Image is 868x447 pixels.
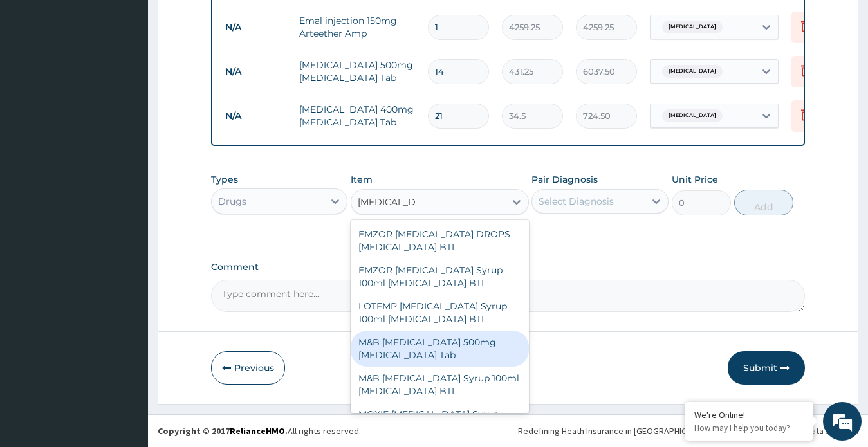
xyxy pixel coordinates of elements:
div: We're Online! [694,409,804,421]
p: How may I help you today? [694,423,804,433]
span: [MEDICAL_DATA] [662,109,723,122]
div: Chat with us now [67,72,216,89]
label: Item [351,173,373,186]
span: [MEDICAL_DATA] [662,21,723,33]
button: Submit [728,351,805,385]
strong: Copyright © 2017 . [158,425,288,437]
div: M&B [MEDICAL_DATA] 500mg [MEDICAL_DATA] Tab [351,331,529,367]
td: N/A [219,15,293,39]
span: We're online! [75,139,178,269]
label: Comment [211,262,806,273]
div: Minimize live chat window [211,6,242,37]
div: LOTEMP [MEDICAL_DATA] Syrup 100ml [MEDICAL_DATA] BTL [351,295,529,331]
span: [MEDICAL_DATA] [662,65,723,78]
div: Redefining Heath Insurance in [GEOGRAPHIC_DATA] using Telemedicine and Data Science! [518,424,858,437]
label: Unit Price [672,173,718,186]
div: MOXIE [MEDICAL_DATA] Syrup 100ml [MEDICAL_DATA] BTL [351,403,529,439]
div: M&B [MEDICAL_DATA] Syrup 100ml [MEDICAL_DATA] BTL [351,367,529,403]
label: Types [211,174,238,185]
textarea: Type your message and hit 'Enter' [6,305,245,350]
div: EMZOR [MEDICAL_DATA] Syrup 100ml [MEDICAL_DATA] BTL [351,259,529,295]
button: Previous [211,351,285,385]
img: d_794563401_company_1708531726252_794563401 [24,64,52,96]
td: N/A [219,104,293,128]
div: EMZOR [MEDICAL_DATA] DROPS [MEDICAL_DATA] BTL [351,223,529,259]
label: Pair Diagnosis [531,173,598,186]
td: [MEDICAL_DATA] 500mg [MEDICAL_DATA] Tab [293,52,421,91]
footer: All rights reserved. [148,414,868,447]
td: Emal injection 150mg Arteether Amp [293,8,421,46]
button: Add [734,190,793,215]
td: N/A [219,60,293,84]
td: [MEDICAL_DATA] 400mg [MEDICAL_DATA] Tab [293,96,421,135]
div: Drugs [218,195,246,208]
a: RelianceHMO [230,425,285,437]
div: Select Diagnosis [539,195,614,208]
